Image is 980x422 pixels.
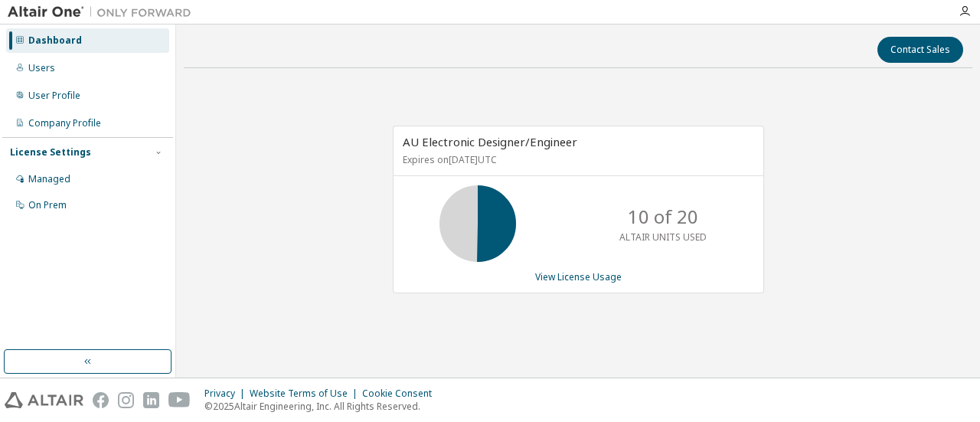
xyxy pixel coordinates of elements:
img: youtube.svg [168,392,191,408]
div: Company Profile [28,117,101,129]
p: 10 of 20 [628,204,698,230]
div: On Prem [28,199,67,211]
span: AU Electronic Designer/Engineer [403,134,577,149]
p: © 2025 Altair Engineering, Inc. All Rights Reserved. [204,400,441,413]
p: Expires on [DATE] UTC [403,153,750,166]
div: Dashboard [28,34,82,47]
div: Users [28,62,55,74]
img: linkedin.svg [143,392,159,408]
div: User Profile [28,90,80,102]
a: View License Usage [535,270,622,283]
div: Website Terms of Use [250,388,362,400]
div: Managed [28,173,70,185]
img: instagram.svg [118,392,134,408]
img: facebook.svg [93,392,109,408]
img: Altair One [8,5,199,20]
div: License Settings [10,146,91,159]
div: Privacy [204,388,250,400]
p: ALTAIR UNITS USED [619,231,707,244]
div: Cookie Consent [362,388,441,400]
img: altair_logo.svg [5,392,83,408]
button: Contact Sales [877,37,963,63]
